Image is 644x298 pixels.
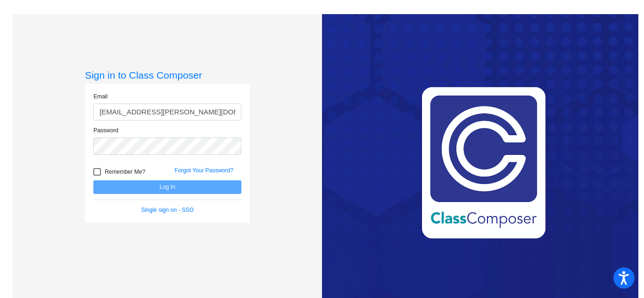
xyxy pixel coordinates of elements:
[93,92,107,101] label: Email
[105,166,145,177] span: Remember Me?
[141,207,193,213] a: Single sign on - SSO
[174,167,233,174] a: Forgot Your Password?
[93,180,241,194] button: Log In
[93,126,118,135] label: Password
[85,69,250,81] h3: Sign in to Class Composer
